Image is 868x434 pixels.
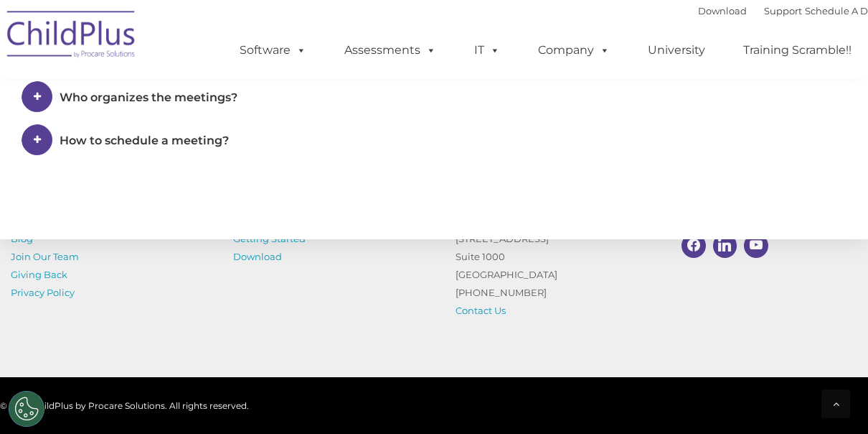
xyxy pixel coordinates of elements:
[11,269,67,280] a: Giving Back
[709,230,741,262] a: Linkedin
[698,5,747,17] a: Download
[460,36,514,65] a: IT
[764,5,802,17] a: Support
[740,230,772,262] a: Youtube
[9,391,44,427] button: Cookies Settings
[60,134,229,147] span: How to schedule a meeting?
[225,36,321,65] a: Software
[456,230,656,320] p: [STREET_ADDRESS] Suite 1000 [GEOGRAPHIC_DATA] [PHONE_NUMBER]
[330,36,450,65] a: Assessments
[11,251,79,262] a: Join Our Team
[60,91,237,104] span: Who organizes the meetings?
[633,36,720,65] a: University
[524,36,624,65] a: Company
[233,251,282,262] a: Download
[11,287,75,298] a: Privacy Policy
[456,305,506,316] a: Contact Us
[729,36,866,65] a: Training Scramble!!
[678,230,709,262] a: Facebook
